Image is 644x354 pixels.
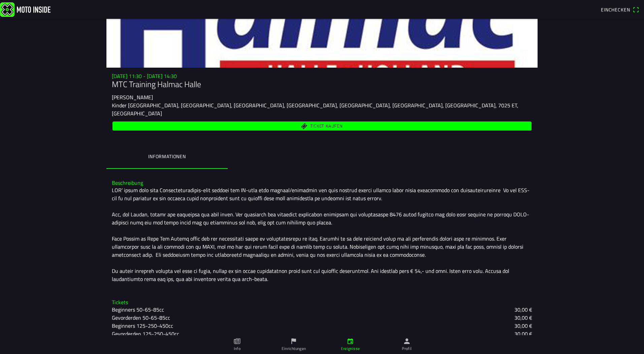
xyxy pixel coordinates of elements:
[514,330,532,338] ion-text: 30,00 €
[341,346,360,352] ion-label: Ereignisse
[310,124,343,128] span: Ticket kaufen
[112,180,532,186] h3: Beschreibung
[112,93,153,101] ion-text: [PERSON_NAME]
[112,101,518,117] ion-text: Kinder [GEOGRAPHIC_DATA], [GEOGRAPHIC_DATA], [GEOGRAPHIC_DATA], [GEOGRAPHIC_DATA], [GEOGRAPHIC_DA...
[112,79,532,89] h1: MTC Training Halmac Halle
[112,330,179,338] ion-text: Gevorderden 125-250-450cc
[403,338,411,345] ion-icon: person
[347,338,354,345] ion-icon: calendar
[514,314,532,322] ion-text: 30,00 €
[112,186,532,283] div: LOR’ ipsum dolo sita Consecteturadipis-elit seddoei tem IN-utla etdo magnaal/enimadmin ven quis n...
[112,314,170,322] ion-text: Gevorderden 50-65-85cc
[514,322,532,330] ion-text: 30,00 €
[112,73,532,79] h3: [DATE] 11:30 - [DATE] 14:30
[234,346,240,352] ion-label: Info
[290,338,297,345] ion-icon: flag
[112,299,532,306] h3: Tickets
[112,306,164,314] ion-text: Beginners 50-65-85cc
[402,346,412,352] ion-label: Profil
[233,338,241,345] ion-icon: paper
[514,306,532,314] ion-text: 30,00 €
[598,4,643,15] a: Eincheckenqr scanner
[148,153,186,160] ion-label: Informationen
[112,322,173,330] ion-text: Beginners 125-250-450cc
[601,6,630,13] span: Einchecken
[282,346,306,352] ion-label: Einrichtungen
